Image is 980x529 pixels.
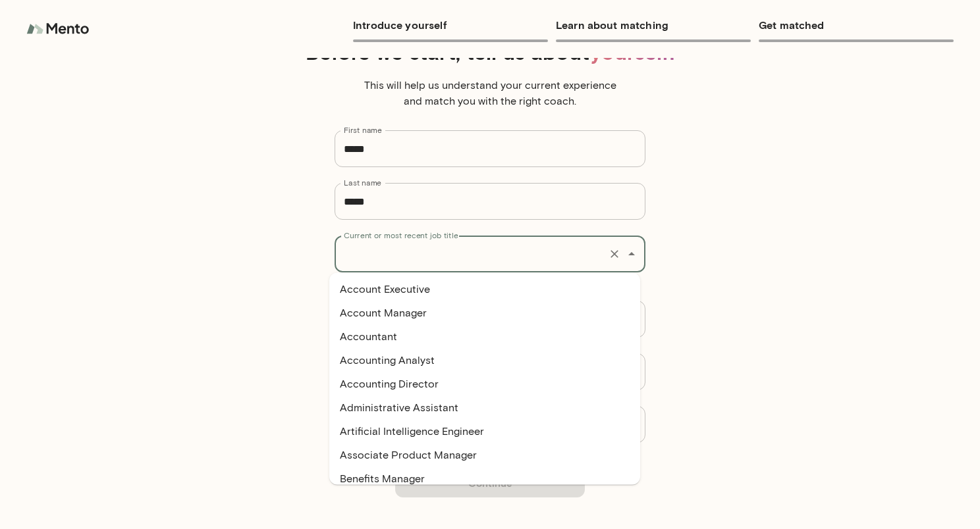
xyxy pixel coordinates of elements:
[622,245,641,263] button: Close
[329,467,640,491] li: Benefits Manager
[329,278,640,301] li: Account Executive
[329,372,640,396] li: Accounting Director
[329,396,640,420] li: Administrative Assistant
[759,16,954,34] h6: Get matched
[344,124,382,136] label: First name
[344,177,381,188] label: Last name
[353,16,548,34] h6: Introduce yourself
[344,230,458,241] label: Current or most recent job title
[329,325,640,349] li: Accountant
[329,301,640,325] li: Account Manager
[358,78,622,109] p: This will help us understand your current experience and match you with the right coach.
[329,420,640,443] li: Artificial Intelligence Engineer
[329,349,640,372] li: Accounting Analyst
[556,16,751,34] h6: Learn about matching
[26,16,92,42] img: logo
[329,443,640,467] li: Associate Product Manager
[605,245,624,263] button: Clear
